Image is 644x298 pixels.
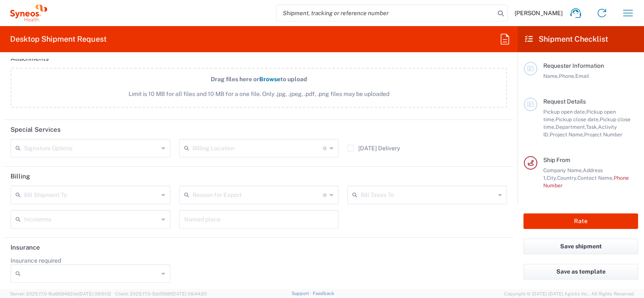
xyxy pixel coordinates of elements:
[543,167,583,173] span: Company Name,
[575,73,589,79] span: Email
[523,239,638,254] button: Save shipment
[559,73,575,79] span: Phone,
[10,34,107,44] h2: Desktop Shipment Request
[29,90,488,98] span: Limit is 10 MB for all files and 10 MB for a one file. Only .jpg, .jpeg, .pdf, .png files may be ...
[78,291,111,296] span: [DATE] 09:51:12
[557,175,577,181] span: Country,
[543,73,559,79] span: Name,
[577,175,614,181] span: Contact Name,
[584,131,623,138] span: Project Number
[523,213,638,229] button: Rate
[555,124,586,130] span: Department,
[280,76,307,82] span: to upload
[543,62,604,69] span: Requester Information
[525,34,608,44] h2: Shipment Checklist
[259,76,280,82] span: Browse
[547,175,557,181] span: City,
[172,291,207,296] span: [DATE] 08:44:20
[504,290,634,298] span: Copyright © [DATE]-[DATE] Agistix Inc., All Rights Reserved
[555,116,600,122] span: Pickup close date,
[11,243,40,252] h2: Insurance
[11,172,30,181] h2: Billing
[276,5,495,21] input: Shipment, tracking or reference number
[11,257,61,264] label: Insurance required
[543,157,570,163] span: Ship From
[313,291,334,296] a: Feedback
[586,124,598,130] span: Task,
[10,291,111,296] span: Server: 2025.17.0-16a969492de
[347,145,400,152] label: [DATE] Delivery
[211,76,259,82] span: Drag files here or
[543,109,586,115] span: Pickup open date,
[550,131,584,138] span: Project Name,
[11,125,61,134] h2: Special Services
[543,98,586,105] span: Request Details
[515,9,563,17] span: [PERSON_NAME]
[292,291,313,296] a: Support
[523,264,638,279] button: Save as template
[115,291,207,296] span: Client: 2025.17.0-5dd568f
